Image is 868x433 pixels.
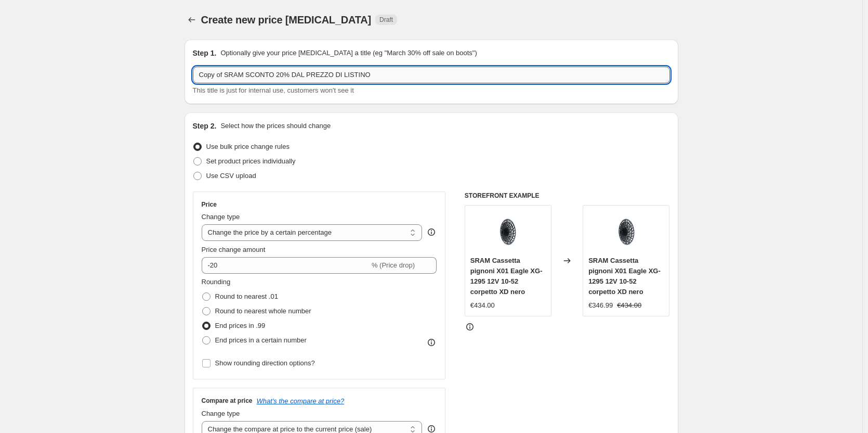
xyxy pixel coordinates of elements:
[257,397,345,405] button: What's the compare at price?
[588,300,613,311] div: €346.99
[470,257,543,296] span: SRAM Cassetta pignoni X01 Eagle XG-1295 12V 10-52 corpetto XD nero
[193,67,670,83] input: 30% off holiday sale
[215,359,315,367] span: Show rounding direction options?
[206,143,290,150] span: Use bulk price change rules
[202,213,240,221] span: Change type
[202,410,240,417] span: Change type
[465,192,670,200] h6: STOREFRONT EXAMPLE
[606,211,647,252] img: 0896023f-57fc-4e72-bdef-33193ea101cf_51b900f2-0997-4c9e-9c06-0f8a0fa95a53_80x.webp
[487,211,529,252] img: 0896023f-57fc-4e72-bdef-33193ea101cf_51b900f2-0997-4c9e-9c06-0f8a0fa95a53_80x.webp
[193,48,217,58] h2: Step 1.
[202,278,231,286] span: Rounding
[193,121,217,131] h2: Step 2.
[617,300,641,311] strike: €434.00
[470,300,495,311] div: €434.00
[215,336,307,344] span: End prices in a certain number
[588,257,661,296] span: SRAM Cassetta pignoni X01 Eagle XG-1295 12V 10-52 corpetto XD nero
[206,172,256,180] span: Use CSV upload
[202,246,266,253] span: Price change amount
[202,200,217,209] h3: Price
[215,322,266,329] span: End prices in .99
[426,227,437,237] div: help
[220,48,477,58] p: Optionally give your price [MEDICAL_DATA] a title (eg "March 30% off sale on boots")
[215,292,278,300] span: Round to nearest .01
[206,157,296,165] span: Set product prices individually
[372,261,415,269] span: % (Price drop)
[193,86,354,94] span: This title is just for internal use, customers won't see it
[201,14,372,26] span: Create new price [MEDICAL_DATA]
[185,12,199,27] button: Price change jobs
[202,257,370,274] input: -15
[379,16,393,24] span: Draft
[215,307,311,315] span: Round to nearest whole number
[202,397,253,405] h3: Compare at price
[220,121,331,131] p: Select how the prices should change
